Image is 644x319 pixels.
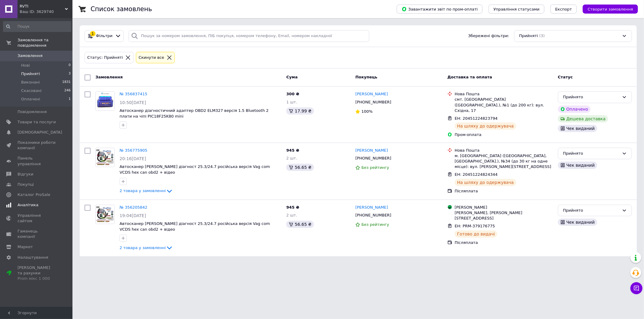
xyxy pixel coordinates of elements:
[18,213,56,224] span: Управління сайтом
[18,119,56,125] span: Товари та послуги
[120,164,270,175] a: Автосканер [PERSON_NAME] діагност 25.3/24.7 російська версія Vag com VCDS hex can obd2 + відео
[286,213,297,217] span: 2 шт.
[539,33,545,38] span: (3)
[455,122,516,130] div: На шляху до одержувача
[555,7,572,11] span: Експорт
[493,7,540,11] span: Управління статусами
[137,55,165,61] div: Cкинути все
[120,205,147,210] a: № 356205842
[69,96,71,102] span: 1
[286,221,314,228] div: 56.65 ₴
[18,255,48,260] span: Налаштування
[96,149,114,165] img: Фото товару
[90,31,95,36] div: 1
[95,148,115,167] a: Фото товару
[3,21,71,32] input: Пошук
[402,6,478,12] span: Завантажити звіт по пром-оплаті
[120,213,146,218] span: 19:04[DATE]
[630,282,642,294] button: Чат з покупцем
[69,63,71,68] span: 0
[489,5,544,14] button: Управління статусами
[455,172,498,177] span: ЕН: 20451224824344
[468,33,509,39] span: Збережені фільтри:
[286,100,297,104] span: 1 шт.
[18,37,72,48] span: Замовлення та повідомлення
[286,92,299,96] span: 300 ₴
[120,108,269,118] a: Автосканер діагностичний адаптер OBD2 ELM327 версія 1.5 Bluetooth 2 плати на чіпі PIC18F25K80 mini
[95,91,115,111] a: Фото товару
[18,229,56,239] span: Гаманець компанії
[120,245,166,250] span: 2 товара у замовленні
[129,30,369,42] input: Пошук за номером замовлення, ПІБ покупця, номером телефону, Email, номером накладної
[558,125,597,132] div: Чек виданий
[563,150,620,157] div: Прийнято
[558,219,597,226] div: Чек виданий
[64,88,71,93] span: 246
[286,156,297,160] span: 2 шт.
[455,224,495,228] span: ЕН: PRM-379176775
[18,265,56,282] span: [PERSON_NAME] та рахунки
[455,188,553,194] div: Післяплата
[20,4,65,9] span: RVTI
[286,205,299,210] span: 945 ₴
[563,207,620,214] div: Прийнято
[120,92,147,96] a: № 356837415
[588,7,633,11] span: Створити замовлення
[18,130,62,135] span: [DEMOGRAPHIC_DATA]
[355,156,391,160] span: [PHONE_NUMBER]
[286,164,314,171] div: 56.65 ₴
[120,245,173,250] a: 2 товара у замовленні
[455,132,553,137] div: Пром-оплата
[361,109,373,114] span: 100%
[355,205,388,210] a: [PERSON_NAME]
[583,5,638,14] button: Створити замовлення
[558,75,573,79] span: Статус
[397,5,482,14] button: Завантажити звіт по пром-оплаті
[361,165,389,170] span: Без рейтингу
[563,94,620,100] div: Прийнято
[120,221,270,232] a: Автосканер [PERSON_NAME] діагност 25.3/24.7 російська версія Vag com VCDS hex can obd2 + відео
[18,156,56,166] span: Панель управління
[558,106,591,113] div: Оплачено
[455,153,553,170] div: м. [GEOGRAPHIC_DATA] ([GEOGRAPHIC_DATA], [GEOGRAPHIC_DATA].), №34 (до 30 кг на одне місце): вул. ...
[18,109,47,115] span: Повідомлення
[18,172,33,177] span: Відгуки
[120,188,166,193] span: 2 товара у замовленні
[455,91,553,97] div: Нова Пошта
[62,80,71,85] span: 1831
[455,205,553,210] div: [PERSON_NAME]
[18,140,56,151] span: Показники роботи компанії
[455,148,553,153] div: Нова Пошта
[355,75,377,79] span: Покупець
[361,222,389,227] span: Без рейтингу
[455,116,498,121] span: ЕН: 20451224823794
[21,96,40,102] span: Оплачені
[18,202,38,208] span: Аналітика
[286,107,314,115] div: 17.99 ₴
[120,148,147,153] a: № 356775905
[18,276,56,281] div: Prom мікс 1 000
[96,92,114,110] img: Фото товару
[69,71,71,77] span: 3
[455,97,553,113] div: смт. [GEOGRAPHIC_DATA] ([GEOGRAPHIC_DATA].), №1 (до 200 кг): вул. Східна, 17
[120,100,146,105] span: 10:50[DATE]
[95,75,123,79] span: Замовлення
[20,9,72,14] div: Ваш ID: 3629740
[286,75,297,79] span: Cума
[455,210,553,221] div: [PERSON_NAME], [PERSON_NAME][STREET_ADDRESS]
[519,33,538,39] span: Прийняті
[455,179,516,186] div: На шляху до одержувача
[558,115,608,122] div: Дешева доставка
[355,148,388,153] a: [PERSON_NAME]
[286,148,299,153] span: 945 ₴
[455,230,498,238] div: Готово до видачі
[86,55,124,61] div: Статус: Прийняті
[91,5,152,13] h1: Список замовлень
[447,75,492,79] span: Доставка та оплата
[21,71,40,77] span: Прийняті
[120,156,146,161] span: 20:16[DATE]
[577,7,638,11] a: Створити замовлення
